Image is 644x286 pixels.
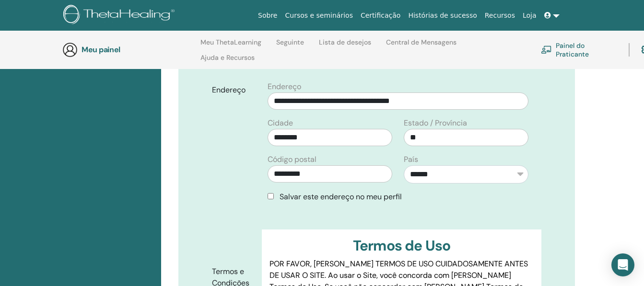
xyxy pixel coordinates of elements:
[481,7,519,24] a: Recursos
[276,38,304,54] a: Seguinte
[82,45,177,54] h3: Meu painel
[541,46,552,54] img: chalkboard-teacher.svg
[281,7,356,24] a: Cursos e seminários
[386,38,457,54] a: Central de Mensagens
[357,7,404,24] a: Certificação
[556,41,617,58] font: Painel do Praticante
[200,54,255,69] a: Ajuda e Recursos
[205,81,262,99] label: Endereço
[63,5,178,26] img: logo.png
[319,38,371,54] a: Lista de desejos
[200,38,261,54] a: Meu ThetaLearning
[268,81,301,92] label: Endereço
[519,7,540,24] a: Loja
[611,253,634,276] div: Abra o Intercom Messenger
[404,154,418,165] label: País
[269,237,534,254] h3: Termos de Uso
[254,7,281,24] a: Sobre
[268,117,293,129] label: Cidade
[280,192,402,202] span: Salvar este endereço no meu perfil
[404,117,467,129] label: Estado / Província
[268,154,316,165] label: Código postal
[541,39,617,60] a: Painel do Praticante
[62,42,78,57] img: generic-user-icon.jpg
[404,7,480,24] a: Histórias de sucesso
